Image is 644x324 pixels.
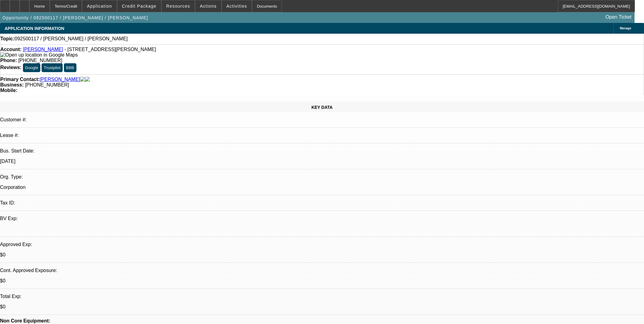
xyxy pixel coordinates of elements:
[117,0,161,12] button: Credit Package
[18,58,62,63] span: [PHONE_NUMBER]
[85,77,90,82] img: linkedin-icon.png
[162,0,195,12] button: Resources
[40,77,80,82] a: [PERSON_NAME]
[25,82,69,87] span: [PHONE_NUMBER]
[0,82,24,87] strong: Business:
[80,77,85,82] img: facebook-icon.png
[23,47,63,52] a: [PERSON_NAME]
[166,4,190,9] span: Resources
[195,0,221,12] button: Actions
[0,65,21,70] strong: Reviews:
[64,47,156,52] span: - [STREET_ADDRESS][PERSON_NAME]
[0,36,15,42] strong: Topic:
[222,0,252,12] button: Activities
[200,4,217,9] span: Actions
[23,63,40,72] button: Google
[0,47,21,52] strong: Account:
[122,4,156,9] span: Credit Package
[82,0,116,12] button: Application
[0,77,40,82] strong: Primary Contact:
[2,15,148,20] span: Opportunity / 092500117 / [PERSON_NAME] / [PERSON_NAME]
[5,26,64,31] span: APPLICATION INFORMATION
[0,52,78,58] img: Open up location in Google Maps
[620,27,631,30] span: Manage
[311,105,333,110] span: KEY DATA
[15,36,128,42] span: 092500117 / [PERSON_NAME] / [PERSON_NAME]
[0,88,17,93] strong: Mobile:
[226,4,247,9] span: Activities
[64,63,76,72] button: BBB
[87,4,112,9] span: Application
[0,58,17,63] strong: Phone:
[603,12,634,22] a: Open Ticket
[42,63,62,72] button: Trustpilot
[0,52,78,57] a: View Google Maps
